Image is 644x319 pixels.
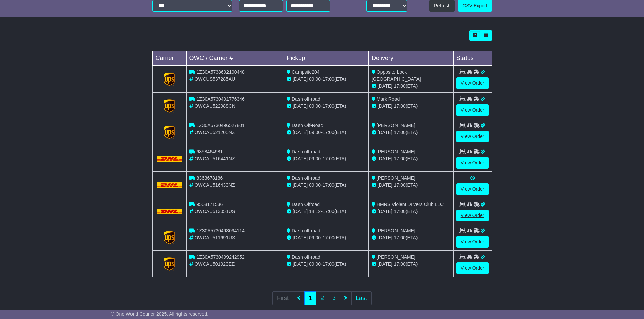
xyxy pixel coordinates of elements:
span: Dash off-road [292,175,320,181]
span: [DATE] [293,209,308,214]
span: OWCAU516441NZ [194,156,235,161]
span: 09:00 [309,103,321,109]
span: [DATE] [378,209,392,214]
img: GetCarrierServiceLogo [164,73,175,86]
span: 09:00 [309,261,321,267]
a: 3 [328,291,340,305]
span: 17:00 [323,76,334,82]
div: (ETA) [372,155,451,162]
span: HMRS Violent Drivers Club LLC [377,202,444,207]
div: - (ETA) [287,261,366,268]
td: OWC / Carrier # [186,51,284,66]
span: 17:00 [394,156,406,161]
a: View Order [456,104,489,116]
div: (ETA) [372,103,451,110]
span: [DATE] [378,235,392,240]
span: Campsite204 [292,69,320,75]
div: (ETA) [372,83,451,90]
div: - (ETA) [287,208,366,215]
span: OWCUS537285AU [194,76,235,82]
span: [PERSON_NAME] [377,175,415,181]
span: [DATE] [293,103,308,109]
span: 09:00 [309,235,321,240]
a: View Order [456,262,489,274]
span: 17:00 [323,209,334,214]
span: [DATE] [293,130,308,135]
span: Dash off-road [292,254,320,260]
a: View Order [456,131,489,142]
span: [DATE] [378,261,392,267]
span: 1Z30A5738692190448 [196,69,244,75]
span: [PERSON_NAME] [377,228,415,233]
span: [DATE] [378,182,392,188]
span: Dash off-road [292,96,320,102]
span: 17:00 [394,130,406,135]
span: 17:00 [323,235,334,240]
a: 2 [316,291,328,305]
td: Delivery [368,51,453,66]
span: Opposite Lock [GEOGRAPHIC_DATA] [372,69,421,82]
a: View Order [456,236,489,248]
span: 17:00 [394,182,406,188]
span: 17:00 [323,182,334,188]
a: View Order [456,183,489,195]
div: (ETA) [372,261,451,268]
div: (ETA) [372,182,451,189]
div: - (ETA) [287,182,366,189]
span: 17:00 [394,235,406,240]
span: [DATE] [293,235,308,240]
img: GetCarrierServiceLogo [164,126,175,139]
div: - (ETA) [287,155,366,162]
span: [PERSON_NAME] [377,149,415,154]
div: - (ETA) [287,76,366,83]
img: GetCarrierServiceLogo [164,99,175,113]
span: Dash off-road [292,228,320,233]
div: (ETA) [372,129,451,136]
img: GetCarrierServiceLogo [164,257,175,271]
span: Dash off-road [292,149,320,154]
span: 17:00 [323,156,334,161]
span: 17:00 [394,103,406,109]
span: OWCAU513051US [194,209,235,214]
span: 14:12 [309,209,321,214]
span: 17:00 [323,261,334,267]
span: Dash Offroad [292,202,320,207]
span: 1Z30A5730493094114 [196,228,244,233]
a: View Order [456,157,489,169]
span: [DATE] [378,83,392,89]
td: Carrier [152,51,186,66]
span: [DATE] [378,103,392,109]
span: 1Z30A5730491776346 [196,96,244,102]
span: [DATE] [293,182,308,188]
img: DHL.png [157,182,182,188]
div: - (ETA) [287,129,366,136]
a: Last [351,291,372,305]
img: DHL.png [157,209,182,214]
img: GetCarrierServiceLogo [164,231,175,244]
span: OWCAU522988CN [194,103,235,109]
span: 09:00 [309,156,321,161]
div: (ETA) [372,208,451,215]
span: 17:00 [323,130,334,135]
span: OWCAU516433NZ [194,182,235,188]
a: View Order [456,210,489,221]
span: Dash Off-Road [292,123,323,128]
a: 1 [304,291,316,305]
div: - (ETA) [287,234,366,241]
span: [DATE] [293,156,308,161]
a: View Order [456,77,489,89]
span: 9508171536 [196,202,223,207]
span: [DATE] [293,261,308,267]
span: 17:00 [394,83,406,89]
span: 09:00 [309,76,321,82]
span: OWCAU521205NZ [194,130,235,135]
span: [DATE] [293,76,308,82]
span: [DATE] [378,130,392,135]
span: 8363678186 [196,175,223,181]
span: 09:00 [309,130,321,135]
span: 17:00 [394,209,406,214]
div: - (ETA) [287,103,366,110]
span: OWCAU501923EE [194,261,235,267]
img: DHL.png [157,156,182,161]
td: Status [453,51,492,66]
